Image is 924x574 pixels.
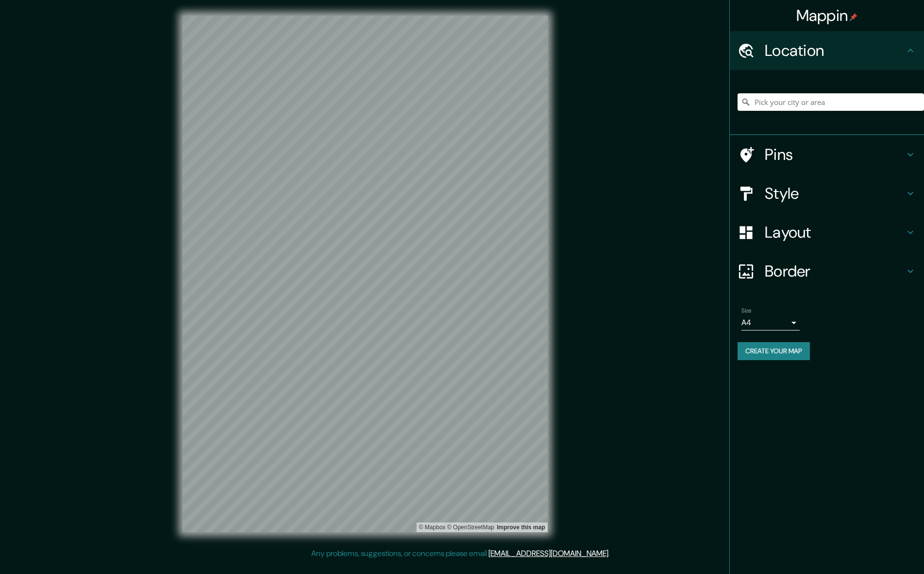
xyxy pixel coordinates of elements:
div: Border [730,252,924,291]
label: Size [741,307,752,315]
p: Any problems, suggestions, or concerns please email . [311,548,610,559]
h4: Border [765,261,905,281]
div: A4 [741,315,800,330]
div: . [611,548,613,559]
div: Layout [730,213,924,252]
div: . [610,548,611,559]
canvas: Map [183,16,548,532]
button: Create your map [738,342,810,360]
h4: Pins [765,145,905,164]
a: [EMAIL_ADDRESS][DOMAIN_NAME] [488,548,608,558]
div: Pins [730,135,924,174]
h4: Style [765,184,905,203]
img: pin-icon.png [850,13,857,21]
div: Location [730,31,924,70]
a: Mapbox [419,524,446,531]
div: Style [730,174,924,213]
h4: Mappin [796,6,858,25]
h4: Layout [765,223,905,242]
iframe: Help widget launcher [838,536,913,563]
h4: Location [765,41,905,60]
a: Map feedback [497,524,545,531]
input: Pick your city or area [738,93,924,111]
a: OpenStreetMap [447,524,494,531]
